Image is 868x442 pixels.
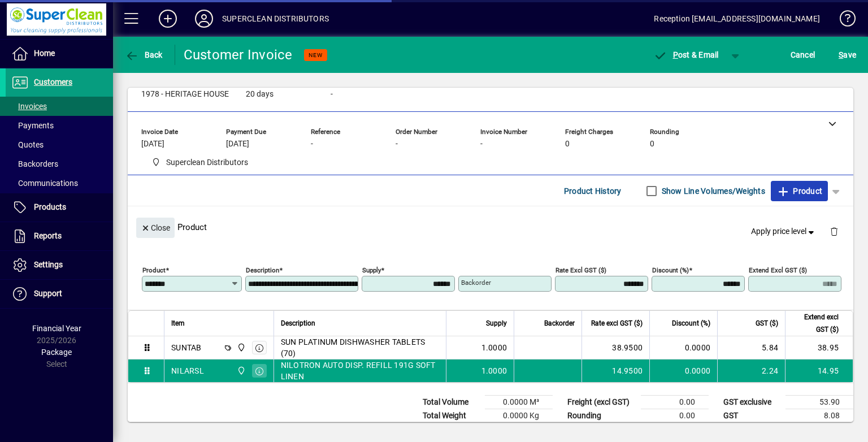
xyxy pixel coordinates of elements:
span: 0 [650,140,654,149]
td: 0.00 [641,396,709,409]
button: Apply price level [747,222,821,242]
td: Total Weight [417,409,485,423]
td: Total Volume [417,396,485,409]
div: 38.9500 [589,342,643,353]
span: P [673,50,678,59]
span: GST ($) [756,317,778,330]
span: NILOTRON AUTO DISP. REFILL 191G SOFT LINEN [281,359,440,382]
td: 0.0000 M³ [485,396,553,409]
span: SUN PLATINUM DISHWASHER TABLETS (70) [281,336,440,359]
span: Backorder [544,317,575,330]
span: Discount (%) [672,317,710,330]
a: Support [6,280,113,308]
td: 5.84 [717,336,785,359]
div: Product [128,206,853,248]
a: Products [6,193,113,222]
td: 0.0000 Kg [485,409,553,423]
span: Customers [34,77,72,86]
span: Products [34,202,66,211]
span: 1.0000 [481,365,507,376]
td: GST [718,409,785,423]
div: 14.9500 [589,365,643,376]
span: Reports [34,231,62,240]
span: Payments [11,121,54,130]
button: Cancel [788,45,818,65]
span: Superclean Distributors [147,155,253,170]
span: Product History [564,182,622,200]
button: Back [122,45,166,65]
mat-label: Rate excl GST ($) [555,266,606,274]
span: Financial Year [32,324,81,333]
label: Show Line Volumes/Weights [659,185,765,197]
mat-label: Product [142,266,166,274]
span: Superclean Distributors [234,365,247,377]
span: - [396,140,398,149]
a: Home [6,40,113,68]
span: NEW [309,51,323,59]
app-page-header-button: Delete [821,226,848,236]
button: Profile [186,8,222,29]
span: Superclean Distributors [234,341,247,354]
span: - [480,140,483,149]
span: 0 [565,140,570,149]
span: [DATE] [226,140,249,149]
span: Supply [486,317,507,330]
app-page-header-button: Back [113,45,175,65]
td: Freight (excl GST) [562,396,641,409]
span: - [311,140,313,149]
td: 2.24 [717,359,785,382]
td: GST exclusive [718,396,785,409]
button: Save [836,45,859,65]
button: Close [136,218,175,238]
span: ave [839,46,856,64]
button: Product History [559,181,626,201]
span: Rate excl GST ($) [591,317,643,330]
div: Reception [EMAIL_ADDRESS][DOMAIN_NAME] [654,10,820,28]
button: Post & Email [648,45,724,65]
span: 1978 - HERITAGE HOUSE [141,90,229,99]
mat-label: Extend excl GST ($) [749,266,807,274]
span: Apply price level [751,226,817,237]
mat-label: Discount (%) [652,266,689,274]
span: Package [41,348,72,357]
span: Cancel [791,46,815,64]
button: Delete [821,218,848,245]
a: Knowledge Base [831,2,854,39]
mat-label: Backorder [461,279,491,287]
span: Settings [34,260,63,269]
span: Support [34,289,62,298]
span: Invoices [11,102,47,111]
span: Item [171,317,185,330]
a: Communications [6,174,113,193]
span: Product [776,182,822,200]
mat-label: Description [246,266,279,274]
span: Home [34,49,55,58]
a: Payments [6,116,113,135]
a: Backorders [6,154,113,174]
span: Description [281,317,315,330]
a: Quotes [6,135,113,154]
div: SUNTAB [171,342,202,353]
button: Add [150,8,186,29]
span: Communications [11,179,78,188]
span: Superclean Distributors [166,157,248,168]
span: ost & Email [653,50,719,59]
td: 38.95 [785,336,853,359]
mat-label: Supply [362,266,381,274]
div: SUPERCLEAN DISTRIBUTORS [222,10,329,28]
td: 14.95 [785,359,853,382]
span: Backorders [11,159,58,168]
span: Close [141,219,170,237]
button: Product [771,181,828,201]
td: 0.00 [641,409,709,423]
div: Customer Invoice [184,46,293,64]
a: Reports [6,222,113,250]
span: 20 days [246,90,274,99]
span: Back [125,50,163,59]
span: S [839,50,843,59]
td: 0.0000 [649,336,717,359]
span: Extend excl GST ($) [792,311,839,336]
span: - [331,90,333,99]
app-page-header-button: Close [133,222,177,232]
a: Settings [6,251,113,279]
